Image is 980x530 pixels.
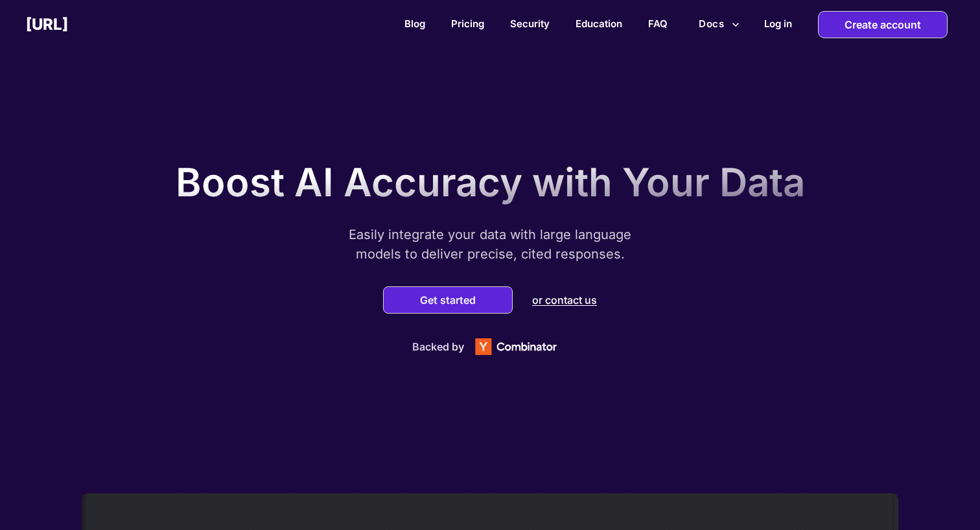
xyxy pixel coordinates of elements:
a: Education [576,17,622,30]
a: FAQ [648,17,668,30]
a: Blog [404,17,425,30]
button: Get started [416,294,480,306]
a: Security [510,17,550,30]
p: Backed by [412,340,464,353]
p: Create account [845,12,921,38]
h2: Log in [764,17,792,30]
img: Y Combinator logo [464,331,568,362]
a: Pricing [451,17,484,30]
p: Easily integrate your data with large language models to deliver precise, cited responses. [328,225,652,264]
button: more [694,12,745,36]
h2: [URL] [26,15,68,34]
p: or contact us [532,294,597,306]
p: Boost AI Accuracy with Your Data [176,159,805,205]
